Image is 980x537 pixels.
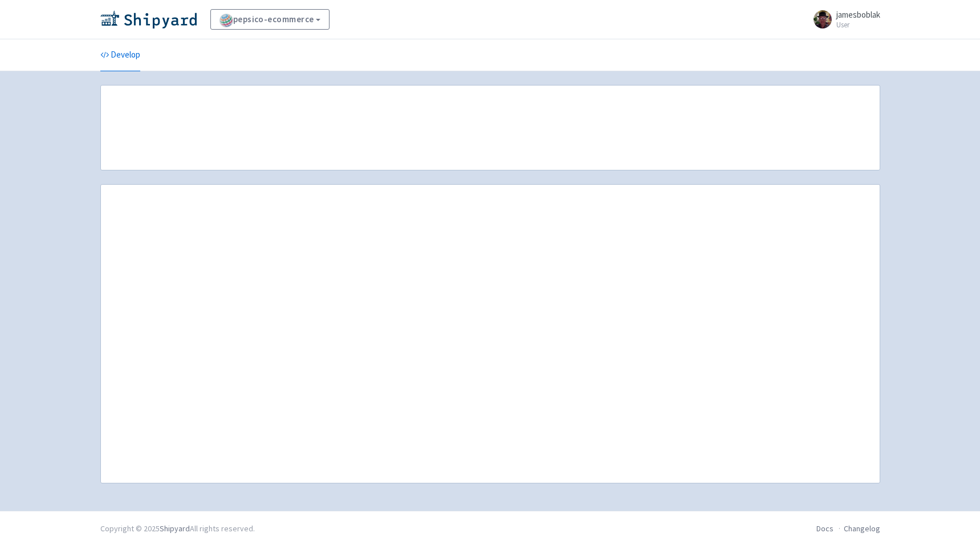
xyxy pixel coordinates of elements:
[844,523,880,534] a: Changelog
[100,523,255,535] div: Copyright © 2025 All rights reserved.
[210,9,330,30] a: pepsico-ecommerce
[100,39,140,71] a: Develop
[816,523,833,534] a: Docs
[836,21,880,29] small: User
[807,10,880,29] a: jamesboblak User
[160,523,190,534] a: Shipyard
[100,10,197,29] img: Shipyard logo
[836,9,880,20] span: jamesboblak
